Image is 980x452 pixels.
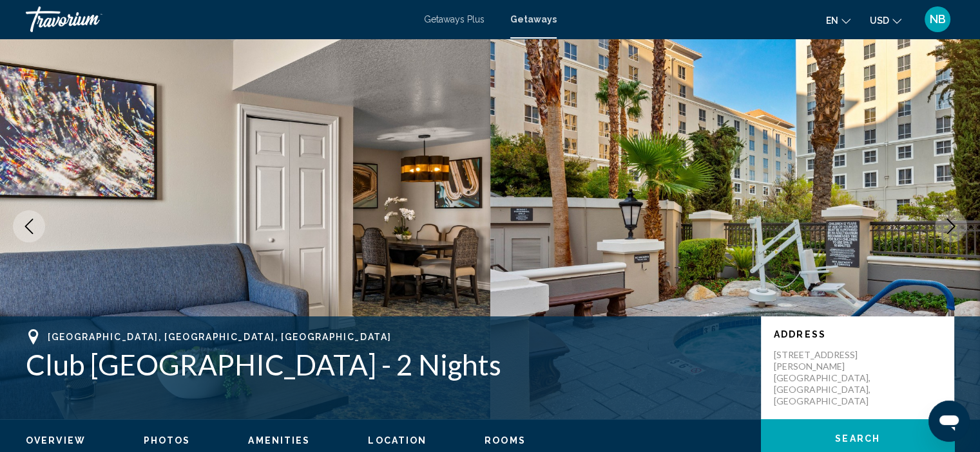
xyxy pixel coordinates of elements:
span: Search [835,434,880,444]
button: Rooms [485,435,526,446]
a: Travorium [26,6,411,32]
h1: Club [GEOGRAPHIC_DATA] - 2 Nights [26,348,748,381]
p: [STREET_ADDRESS][PERSON_NAME] [GEOGRAPHIC_DATA], [GEOGRAPHIC_DATA], [GEOGRAPHIC_DATA] [774,349,877,407]
span: Overview [26,435,86,446]
button: Amenities [248,435,310,446]
span: USD [870,15,889,26]
button: Photos [144,435,191,446]
button: Change language [826,11,850,30]
span: NB [930,13,946,26]
a: Getaways [510,14,557,24]
button: Next image [935,210,967,242]
iframe: Button to launch messaging window [928,401,970,442]
a: Getaways Plus [424,14,485,24]
button: User Menu [921,6,954,33]
span: Rooms [485,435,526,446]
span: Amenities [248,435,310,446]
p: Address [774,329,941,339]
button: Overview [26,435,86,446]
span: en [826,15,838,26]
button: Change currency [870,11,901,30]
span: Photos [144,435,191,446]
button: Location [368,435,427,446]
button: Previous image [13,210,45,242]
span: [GEOGRAPHIC_DATA], [GEOGRAPHIC_DATA], [GEOGRAPHIC_DATA] [48,332,391,342]
span: Location [368,435,427,446]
